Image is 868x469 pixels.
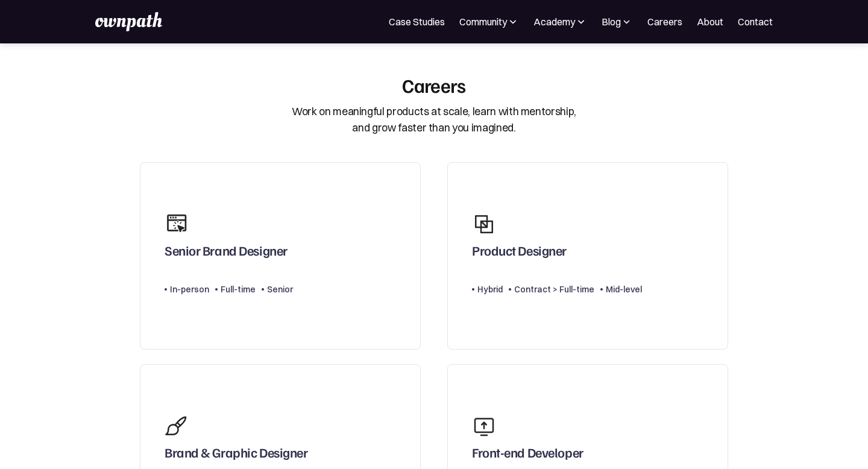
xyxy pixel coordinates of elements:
div: In-person [170,282,209,297]
div: Senior Brand Designer [165,242,288,264]
div: Community [459,14,519,29]
div: Work on meaningful products at scale, learn with mentorship, and grow faster than you imagined. [292,104,576,136]
div: Mid-level [606,282,642,297]
div: Full-time [221,282,256,297]
div: Community [459,14,507,29]
div: Senior [267,282,293,297]
div: Academy [533,14,575,29]
div: Blog [602,14,633,29]
div: Contract > Full-time [514,282,594,297]
div: Careers [402,74,466,96]
a: Case Studies [389,14,445,29]
div: Blog [602,14,621,29]
div: Product Designer [472,242,567,264]
a: Senior Brand DesignerIn-personFull-timeSenior [140,162,421,350]
a: Careers [647,14,682,29]
div: Academy [533,14,587,29]
div: Front-end Developer [472,444,583,466]
a: About [697,14,723,29]
div: Brand & Graphic Designer [165,444,307,466]
a: Product DesignerHybridContract > Full-timeMid-level [447,162,728,350]
div: Hybrid [477,282,503,297]
a: Contact [738,14,773,29]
